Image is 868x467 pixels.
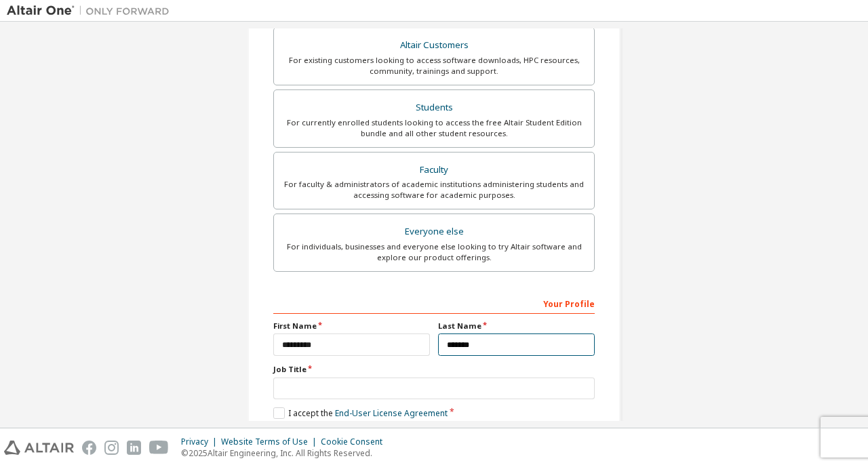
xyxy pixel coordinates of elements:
img: facebook.svg [82,441,96,455]
img: Altair One [7,4,176,18]
img: linkedin.svg [127,441,141,455]
div: Faculty [282,161,586,180]
label: I accept the [273,407,448,419]
div: Altair Customers [282,36,586,55]
div: Cookie Consent [321,436,391,447]
label: First Name [273,321,430,331]
img: instagram.svg [104,441,119,455]
a: End-User License Agreement [335,407,448,419]
div: Students [282,98,586,117]
div: Your Profile [273,292,595,314]
div: For faculty & administrators of academic institutions administering students and accessing softwa... [282,179,586,201]
div: For currently enrolled students looking to access the free Altair Student Edition bundle and all ... [282,117,586,139]
div: Website Terms of Use [221,436,321,447]
div: For individuals, businesses and everyone else looking to try Altair software and explore our prod... [282,241,586,263]
div: Privacy [181,436,221,447]
div: Everyone else [282,222,586,241]
img: youtube.svg [149,441,169,455]
label: Last Name [438,321,595,331]
img: altair_logo.svg [4,441,74,455]
label: Job Title [273,364,595,375]
div: For existing customers looking to access software downloads, HPC resources, community, trainings ... [282,55,586,77]
p: © 2025 Altair Engineering, Inc. All Rights Reserved. [181,447,391,459]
